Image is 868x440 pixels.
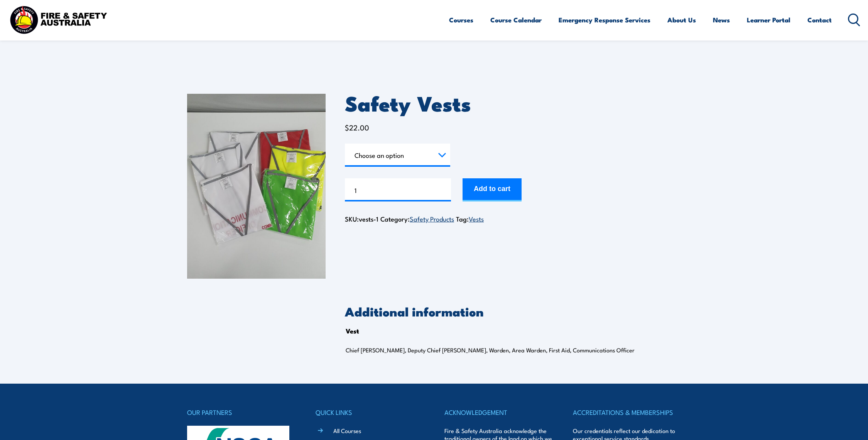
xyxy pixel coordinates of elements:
a: Course Calendar [490,10,542,30]
a: Learner Portal [747,10,790,30]
span: Category: [380,214,454,223]
h1: Safety Vests [345,94,681,112]
a: Contact [807,10,832,30]
h4: ACCREDITATIONS & MEMBERSHIPS [573,407,681,418]
a: All Courses [333,426,361,435]
a: Vests [469,214,484,223]
h2: Additional information [345,306,681,316]
span: $ [345,122,349,132]
span: vests-1 [359,214,378,223]
a: Safety Products [410,214,454,223]
span: Tag: [456,214,484,223]
th: Vest [346,325,359,337]
button: Add to cart [463,178,522,201]
input: Product quantity [345,178,451,201]
span: SKU: [345,214,378,223]
a: Courses [449,10,473,30]
img: Safety Vests [187,94,326,279]
p: Chief [PERSON_NAME], Deputy Chief [PERSON_NAME], Warden, Area Warden, First Aid, Communications O... [346,346,656,354]
h4: OUR PARTNERS [187,407,295,418]
bdi: 22.00 [345,122,369,132]
a: About Us [667,10,696,30]
h4: QUICK LINKS [316,407,424,418]
a: News [713,10,730,30]
h4: ACKNOWLEDGEMENT [444,407,552,418]
a: Emergency Response Services [559,10,650,30]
